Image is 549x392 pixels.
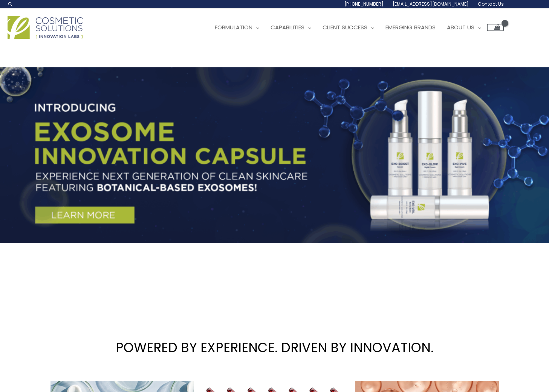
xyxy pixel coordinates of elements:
[215,23,252,31] span: Formulation
[385,23,436,31] span: Emerging Brands
[487,24,504,31] a: View Shopping Cart, empty
[209,16,265,39] a: Formulation
[271,23,304,31] span: Capabilities
[323,23,367,31] span: Client Success
[478,1,504,7] span: Contact Us
[8,1,14,7] a: Search icon link
[317,16,380,39] a: Client Success
[8,16,83,39] img: Cosmetic Solutions Logo
[441,16,487,39] a: About Us
[393,1,469,7] span: [EMAIL_ADDRESS][DOMAIN_NAME]
[265,16,317,39] a: Capabilities
[447,23,474,31] span: About Us
[203,16,504,39] nav: Site Navigation
[344,1,384,7] span: [PHONE_NUMBER]
[380,16,441,39] a: Emerging Brands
